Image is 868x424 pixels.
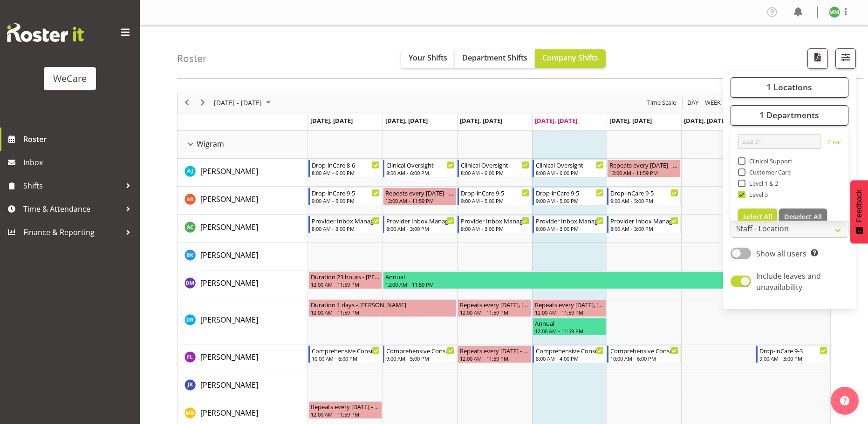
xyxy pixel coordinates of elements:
[855,189,863,222] span: Feedback
[23,179,121,193] span: Shifts
[23,132,135,146] span: Roster
[23,155,135,169] span: Inbox
[829,7,840,18] img: matthew-mckenzie11472.jpg
[455,49,535,68] button: Department Shifts
[177,53,207,64] h4: Roster
[542,53,598,63] span: Company Shifts
[807,48,828,69] button: Download a PDF of the roster according to the set date range.
[731,77,848,98] button: 1 Locations
[840,396,849,405] img: help-xxl-2.png
[23,225,121,239] span: Finance & Reporting
[53,72,87,86] div: WeCare
[409,53,447,63] span: Your Shifts
[850,180,868,243] button: Feedback - Show survey
[766,81,812,93] span: 1 Locations
[535,49,606,68] button: Company Shifts
[462,53,527,63] span: Department Shifts
[23,202,121,216] span: Time & Attendance
[401,49,455,68] button: Your Shifts
[7,23,84,42] img: Rosterit website logo
[827,138,841,149] a: Clear
[835,48,856,69] button: Filter Shifts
